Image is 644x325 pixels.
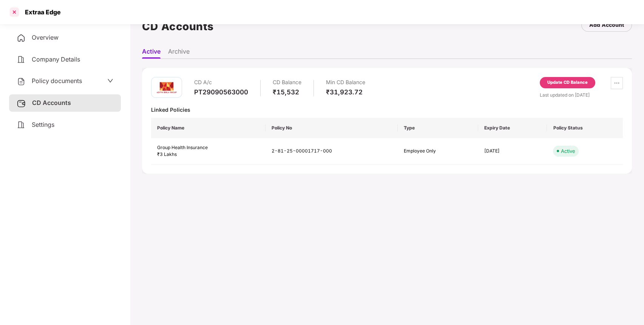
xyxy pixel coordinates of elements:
[17,120,26,129] img: svg+xml;base64,PHN2ZyB4bWxucz0iaHR0cDovL3d3dy53My5vcmcvMjAwMC9zdmciIHdpZHRoPSIyNCIgaGVpZ2h0PSIyNC...
[540,91,623,99] div: Last updated on [DATE]
[142,18,214,35] h1: CD Accounts
[398,118,478,138] th: Type
[157,151,177,157] span: ₹3 Lakhs
[589,21,624,29] div: Add Account
[168,48,190,59] li: Archive
[547,79,588,86] div: Update CD Balance
[611,80,622,86] span: ellipsis
[561,147,575,155] div: Active
[32,77,82,85] span: Policy documents
[151,106,623,113] div: Linked Policies
[273,77,301,88] div: CD Balance
[326,77,365,88] div: Min CD Balance
[32,55,80,63] span: Company Details
[478,118,547,138] th: Expiry Date
[20,8,61,16] div: Extraa Edge
[194,88,248,96] div: PT29090563000
[142,48,161,59] li: Active
[17,55,26,64] img: svg+xml;base64,PHN2ZyB4bWxucz0iaHR0cDovL3d3dy53My5vcmcvMjAwMC9zdmciIHdpZHRoPSIyNCIgaGVpZ2h0PSIyNC...
[151,118,266,138] th: Policy Name
[157,144,259,151] div: Group Health Insurance
[194,77,248,88] div: CD A/c
[17,99,26,108] img: svg+xml;base64,PHN2ZyB3aWR0aD0iMjUiIGhlaWdodD0iMjQiIHZpZXdCb3g9IjAgMCAyNSAyNCIgZmlsbD0ibm9uZSIgeG...
[32,34,59,41] span: Overview
[32,121,54,128] span: Settings
[404,148,472,155] div: Employee Only
[32,99,71,106] span: CD Accounts
[17,77,26,86] img: svg+xml;base64,PHN2ZyB4bWxucz0iaHR0cDovL3d3dy53My5vcmcvMjAwMC9zdmciIHdpZHRoPSIyNCIgaGVpZ2h0PSIyNC...
[107,78,113,84] span: down
[478,138,547,165] td: [DATE]
[326,88,365,96] div: ₹31,923.72
[155,76,178,99] img: aditya.png
[611,77,623,89] button: ellipsis
[266,138,398,165] td: 2-81-25-00001717-000
[266,118,398,138] th: Policy No
[547,118,623,138] th: Policy Status
[17,34,26,43] img: svg+xml;base64,PHN2ZyB4bWxucz0iaHR0cDovL3d3dy53My5vcmcvMjAwMC9zdmciIHdpZHRoPSIyNCIgaGVpZ2h0PSIyNC...
[273,88,301,96] div: ₹15,532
